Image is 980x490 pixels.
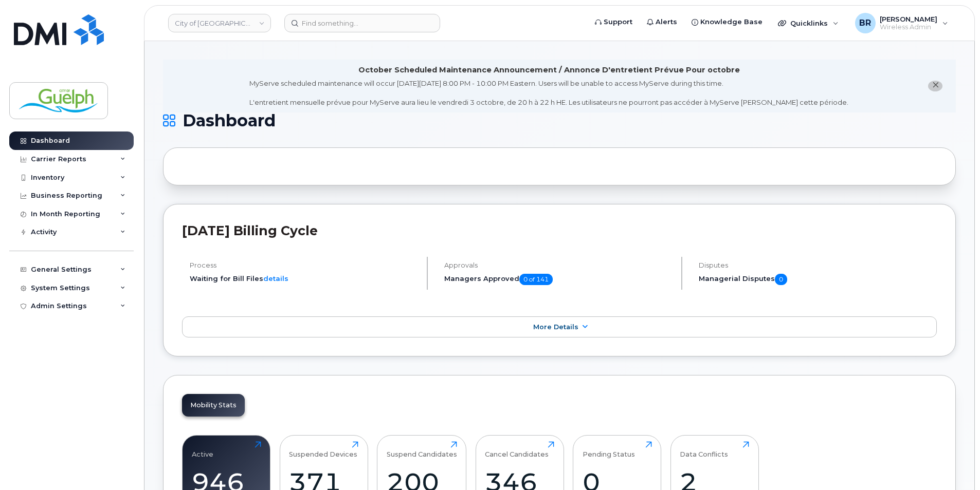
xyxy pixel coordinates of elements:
[249,79,848,107] div: MyServe scheduled maintenance will occur [DATE][DATE] 8:00 PM - 10:00 PM Eastern. Users will be u...
[485,441,549,458] div: Cancel Candidates
[190,274,418,284] li: Waiting for Bill Files
[263,274,288,282] a: details
[699,261,937,269] h4: Disputes
[444,261,673,269] h4: Approvals
[358,65,740,76] div: October Scheduled Maintenance Announcement / Annonce D'entretient Prévue Pour octobre
[775,274,787,285] span: 0
[387,441,457,458] div: Suspend Candidates
[444,274,673,285] h5: Managers Approved
[289,441,357,458] div: Suspended Devices
[583,441,635,458] div: Pending Status
[182,223,937,238] h2: [DATE] Billing Cycle
[190,261,418,269] h4: Process
[183,113,276,128] span: Dashboard
[519,274,553,285] span: 0 of 141
[680,441,728,458] div: Data Conflicts
[928,81,942,91] button: close notification
[192,441,213,458] div: Active
[699,274,937,285] h5: Managerial Disputes
[533,323,578,331] span: More Details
